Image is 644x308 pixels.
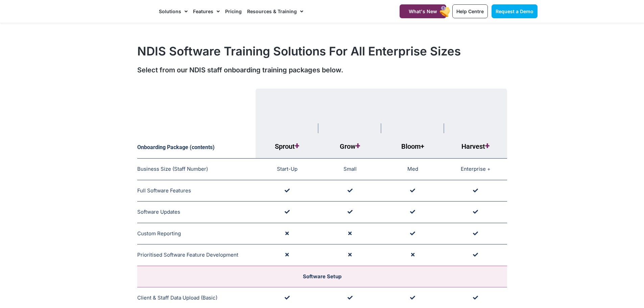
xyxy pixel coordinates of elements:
[400,4,446,18] a: What's New
[444,159,507,180] td: Enterprise +
[137,166,208,172] span: Business Size (Staff Number)
[137,202,256,223] td: Software Updates
[137,244,256,266] td: Prioritised Software Feature Development
[356,141,360,151] span: +
[401,142,424,150] span: Bloom
[409,8,437,14] span: What's New
[137,44,507,58] h1: NDIS Software Training Solutions For All Enterprise Sizes
[452,4,488,18] a: Help Centre
[461,142,490,150] span: Harvest
[137,223,256,244] td: Custom Reporting
[456,8,484,14] span: Help Centre
[107,6,152,17] img: CareMaster Logo
[340,142,360,150] span: Grow
[137,65,507,75] div: Select from our NDIS staff onboarding training packages below.
[303,273,341,280] span: Software Setup
[464,95,487,139] img: svg+xml;nitro-empty-id=NjQxOjk1OQ==-1;base64,PHN2ZyB2aWV3Qm94PSIwIDAgNjkgMTI4IiB3aWR0aD0iNjkiIGhl...
[137,187,191,194] span: Full Software Features
[295,141,299,151] span: +
[485,141,490,151] span: +
[392,98,433,139] img: svg+xml;nitro-empty-id=NjQxOjcyMA==-1;base64,PHN2ZyB2aWV3Qm94PSIwIDAgMTIzIDEyMiIgd2lkdGg9IjEyMyIg...
[318,159,381,180] td: Small
[492,4,538,18] a: Request a Demo
[329,110,371,139] img: svg+xml;nitro-empty-id=NjQxOjQ1NA==-1;base64,PHN2ZyB2aWV3Qm94PSIwIDAgMTIzIDg1IiB3aWR0aD0iMTIzIiBo...
[137,89,256,159] th: Onboarding Package (contents)
[496,8,533,14] span: Request a Demo
[381,159,444,180] td: Med
[256,159,318,180] td: Start-Up
[421,142,424,150] span: +
[275,142,299,150] span: Sprout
